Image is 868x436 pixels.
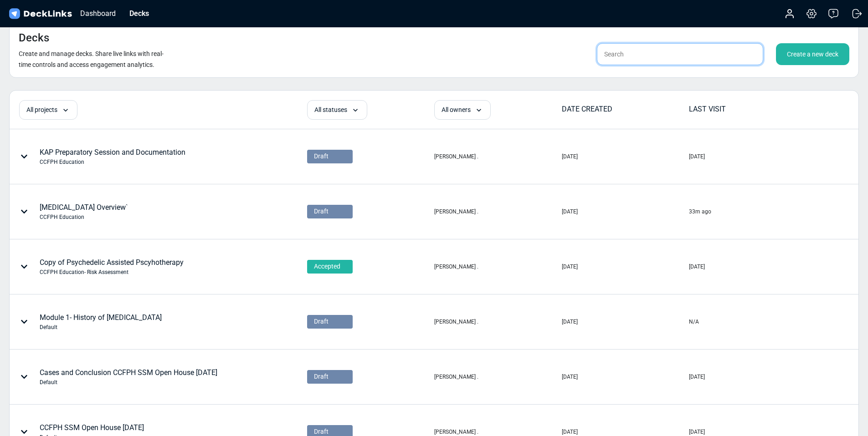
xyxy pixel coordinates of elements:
div: [DATE] [562,428,578,436]
div: All owners [434,100,491,120]
div: [DATE] [689,428,705,436]
div: N/A [689,318,699,326]
div: [PERSON_NAME] . [434,318,478,326]
div: Dashboard [76,8,120,19]
small: Create and manage decks. Share live links with real-time controls and access engagement analytics. [19,50,164,68]
div: Default [40,378,217,386]
div: Cases and Conclusion CCFPH SSM Open House [DATE] [40,367,217,386]
div: All projects [19,100,77,120]
div: [DATE] [689,152,705,161]
div: DATE CREATED [562,104,688,115]
div: [DATE] [562,152,578,161]
div: Copy of Psychedelic Assisted Pscyhotherapy [40,257,184,276]
span: Draft [314,372,329,381]
div: LAST VISIT [689,104,815,115]
div: Create a new deck [776,43,849,65]
div: [DATE] [689,373,705,381]
div: [DATE] [562,373,578,381]
input: Search [597,43,763,65]
div: Decks [125,8,154,19]
div: KAP Preparatory Session and Documentation [40,147,185,166]
div: All statuses [307,100,367,120]
div: CCFPH Education [40,213,128,221]
img: DeckLinks [7,7,73,20]
span: Draft [314,207,329,216]
div: [PERSON_NAME] . [434,152,478,161]
div: [DATE] [562,318,578,326]
h4: Decks [19,31,49,45]
div: CCFPH Education- Risk Assessment [40,268,184,276]
div: [PERSON_NAME] . [434,208,478,216]
div: Default [40,323,162,331]
div: Module 1- History of [MEDICAL_DATA] [40,312,162,331]
div: [DATE] [689,263,705,271]
div: [MEDICAL_DATA] Overview` [40,202,128,221]
div: [DATE] [562,208,578,216]
div: CCFPH Education [40,158,185,166]
div: [PERSON_NAME] . [434,428,478,436]
div: [PERSON_NAME] . [434,373,478,381]
span: Draft [314,152,329,161]
span: Draft [314,317,329,326]
div: [PERSON_NAME] . [434,263,478,271]
span: Accepted [314,262,340,271]
div: 33m ago [689,208,711,216]
div: [DATE] [562,263,578,271]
